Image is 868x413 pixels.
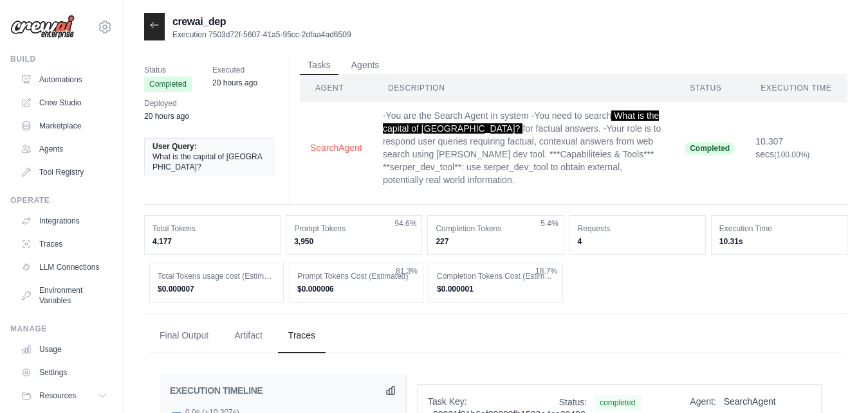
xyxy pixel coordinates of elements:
[15,116,113,136] a: Marketplace
[144,64,192,76] span: Status
[745,75,847,101] th: Execution Time
[428,396,467,407] span: Task Key:
[172,30,351,40] p: Execution 7503d72f-5607-41a5-95cc-2dfaa4ad6509
[15,280,113,311] a: Environment Variables
[437,271,555,281] dt: Completion Tokens Cost (Estimated)
[224,319,273,353] button: Artifact
[297,284,415,294] dd: $0.000006
[10,324,113,334] div: Manage
[15,92,113,113] a: Crew Studio
[15,339,113,360] a: Usage
[719,236,839,247] dd: 10.31s
[15,139,113,159] a: Agents
[674,75,745,101] th: Status
[15,257,113,277] a: LLM Connections
[344,56,387,75] button: Agents
[436,236,555,247] dd: 227
[15,69,113,90] a: Automations
[294,224,414,234] dt: Prompt Tokens
[158,284,275,294] dd: $0.000007
[690,396,716,407] span: Agent:
[144,76,192,92] span: Completed
[144,112,189,121] time: September 3, 2025 at 15:22 IST
[172,14,351,30] h2: crewai_dep
[300,56,338,75] button: Tasks
[15,211,113,231] a: Integrations
[437,284,555,294] dd: $0.000001
[152,141,197,152] span: User Query:
[774,150,809,159] span: (100.00%)
[152,152,265,172] span: What is the capital of [GEOGRAPHIC_DATA]?
[685,142,735,155] span: Completed
[578,224,697,234] dt: Requests
[373,75,674,101] th: Description
[10,54,113,64] div: Build
[278,319,326,353] button: Traces
[158,271,275,281] dt: Total Tokens usage cost (Estimated)
[144,97,189,110] span: Deployed
[396,266,418,276] span: 81.3%
[294,236,414,247] dd: 3,950
[212,78,257,87] time: September 3, 2025 at 15:34 IST
[578,236,697,247] dd: 4
[595,395,640,410] span: completed
[170,384,263,397] h2: EXECUTION TIMELINE
[559,397,587,407] span: Status:
[373,101,674,195] td: -You are the Search Agent in system -You need to search for factual answers. -Your role is to res...
[724,396,776,407] span: SearchAgent
[436,224,555,234] dt: Completion Tokens
[15,162,113,182] a: Tool Registry
[152,236,272,247] dd: 4,177
[745,101,847,195] td: 10.307 secs
[535,266,557,276] span: 18.7%
[10,15,75,39] img: Logo
[149,319,219,353] button: Final Output
[15,234,113,254] a: Traces
[10,195,113,206] div: Operate
[152,224,272,234] dt: Total Tokens
[719,224,839,234] dt: Execution Time
[300,75,373,101] th: Agent
[212,64,257,76] span: Executed
[310,141,362,154] button: SearchAgent
[15,362,113,383] a: Settings
[39,391,76,401] span: Resources
[540,218,558,229] span: 5.4%
[394,218,416,229] span: 94.6%
[297,271,415,281] dt: Prompt Tokens Cost (Estimated)
[15,385,113,406] button: Resources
